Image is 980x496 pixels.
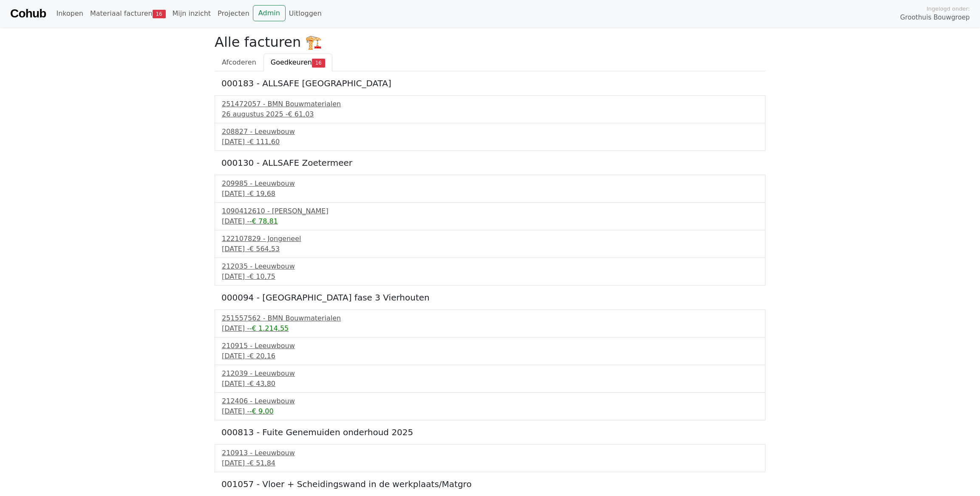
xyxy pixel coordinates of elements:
span: -€ 9,00 [249,407,274,415]
span: € 43,80 [249,380,275,388]
a: Projecten [214,5,253,22]
a: 208827 - Leeuwbouw[DATE] -€ 111,60 [222,127,758,147]
h5: 001057 - Vloer + Scheidingswand in de werkplaats/Matgro [221,479,759,489]
span: 16 [312,59,325,67]
span: € 19,68 [249,190,275,198]
a: Cohub [10,3,46,24]
div: [DATE] - [222,244,758,254]
a: 210915 - Leeuwbouw[DATE] -€ 20,16 [222,341,758,361]
div: 251557562 - BMN Bouwmaterialen [222,313,758,323]
a: Materiaal facturen16 [87,5,169,22]
a: 210913 - Leeuwbouw[DATE] -€ 51,84 [222,448,758,468]
span: € 61,03 [288,110,314,118]
span: € 51,84 [249,459,275,467]
h5: 000130 - ALLSAFE Zoetermeer [221,158,759,168]
span: 16 [153,10,166,18]
div: 26 augustus 2025 - [222,109,758,119]
span: € 10,75 [249,272,275,281]
span: Ingelogd onder: [926,5,970,13]
a: Admin [253,5,286,21]
a: 209985 - Leeuwbouw[DATE] -€ 19,68 [222,179,758,199]
div: [DATE] - [222,351,758,361]
div: 212035 - Leeuwbouw [222,261,758,272]
div: 208827 - Leeuwbouw [222,127,758,137]
div: [DATE] - [222,272,758,282]
div: 210913 - Leeuwbouw [222,448,758,458]
div: [DATE] - [222,379,758,389]
span: € 111,60 [249,138,280,146]
div: 1090412610 - [PERSON_NAME] [222,206,758,216]
a: Afcoderen [215,54,263,71]
span: -€ 78,81 [249,217,278,225]
a: 251472057 - BMN Bouwmaterialen26 augustus 2025 -€ 61,03 [222,99,758,119]
a: Inkopen [53,5,86,22]
a: 212406 - Leeuwbouw[DATE] --€ 9,00 [222,396,758,417]
a: 212035 - Leeuwbouw[DATE] -€ 10,75 [222,261,758,282]
div: 251472057 - BMN Bouwmaterialen [222,99,758,109]
span: Afcoderen [222,58,256,66]
div: [DATE] - [222,458,758,468]
a: Uitloggen [286,5,325,22]
span: € 564,53 [249,245,280,253]
h5: 000813 - Fuite Genemuiden onderhoud 2025 [221,427,759,437]
a: 251557562 - BMN Bouwmaterialen[DATE] --€ 1.214,55 [222,313,758,334]
div: [DATE] - [222,189,758,199]
h5: 000094 - [GEOGRAPHIC_DATA] fase 3 Vierhouten [221,292,759,303]
a: 212039 - Leeuwbouw[DATE] -€ 43,80 [222,368,758,389]
div: [DATE] - [222,137,758,147]
div: 212039 - Leeuwbouw [222,368,758,379]
a: Mijn inzicht [169,5,215,22]
div: [DATE] - [222,216,758,227]
a: Goedkeuren16 [263,54,332,71]
span: Groothuis Bouwgroep [900,13,970,23]
div: 212406 - Leeuwbouw [222,396,758,406]
h2: Alle facturen 🏗️ [215,34,765,50]
div: 209985 - Leeuwbouw [222,179,758,189]
div: 210915 - Leeuwbouw [222,341,758,351]
h5: 000183 - ALLSAFE [GEOGRAPHIC_DATA] [221,78,759,88]
span: Goedkeuren [271,58,312,66]
div: 122107829 - Jongeneel [222,234,758,244]
span: € 20,16 [249,352,275,360]
a: 122107829 - Jongeneel[DATE] -€ 564,53 [222,234,758,254]
span: -€ 1.214,55 [249,324,289,332]
div: [DATE] - [222,323,758,334]
a: 1090412610 - [PERSON_NAME][DATE] --€ 78,81 [222,206,758,227]
div: [DATE] - [222,406,758,417]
